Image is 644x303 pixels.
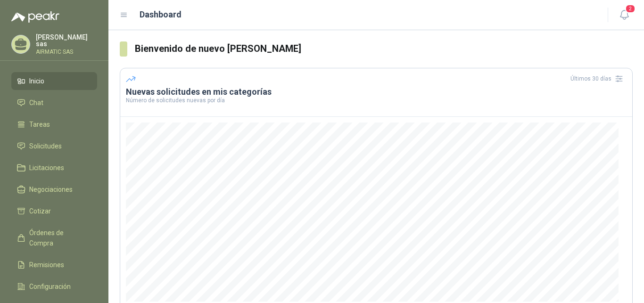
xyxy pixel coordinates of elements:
[29,98,43,108] span: Chat
[29,76,44,86] span: Inicio
[29,281,71,292] span: Configuración
[29,119,50,130] span: Tareas
[11,137,97,155] a: Solicitudes
[126,86,627,98] h3: Nuevas solicitudes en mis categorías
[29,184,73,195] span: Negociaciones
[126,98,627,103] p: Número de solicitudes nuevas por día
[29,228,88,248] span: Órdenes de Compra
[11,115,97,133] a: Tareas
[29,163,64,173] span: Licitaciones
[140,8,182,21] h1: Dashboard
[11,72,97,90] a: Inicio
[29,141,62,151] span: Solicitudes
[29,260,64,270] span: Remisiones
[11,224,97,252] a: Órdenes de Compra
[135,41,633,56] h3: Bienvenido de nuevo [PERSON_NAME]
[11,159,97,177] a: Licitaciones
[11,94,97,112] a: Chat
[11,180,97,198] a: Negociaciones
[11,256,97,274] a: Remisiones
[625,4,636,13] span: 2
[616,7,633,24] button: 2
[11,278,97,295] a: Configuración
[36,49,97,55] p: AIRMATIC SAS
[11,11,59,23] img: Logo peakr
[570,71,627,86] div: Últimos 30 días
[36,34,97,47] p: [PERSON_NAME] sas
[29,206,51,216] span: Cotizar
[11,202,97,220] a: Cotizar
